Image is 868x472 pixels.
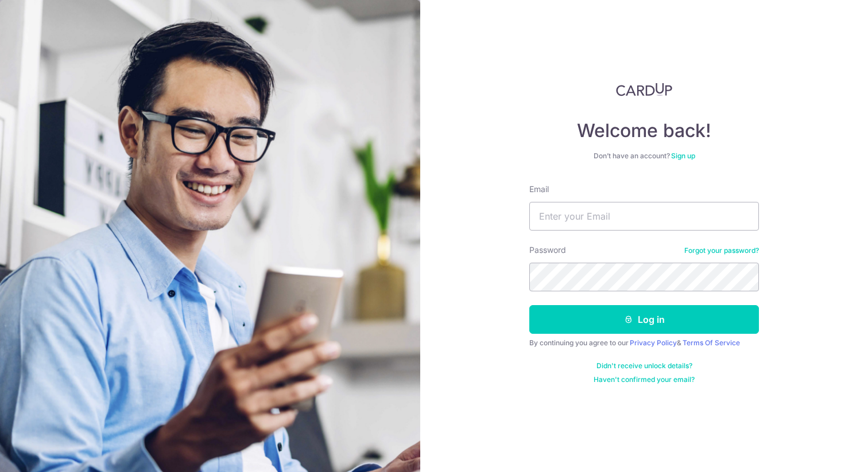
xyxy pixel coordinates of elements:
[616,83,672,96] img: CardUp Logo
[683,338,740,347] a: Terms Of Service
[671,151,695,160] a: Sign up
[630,338,677,347] a: Privacy Policy
[684,246,759,255] a: Forgot your password?
[529,151,759,161] div: Don’t have an account?
[529,305,759,334] button: Log in
[529,119,759,142] h4: Welcome back!
[529,202,759,231] input: Enter your Email
[529,184,549,195] label: Email
[596,361,692,370] a: Didn't receive unlock details?
[529,244,566,256] label: Password
[594,375,695,384] a: Haven't confirmed your email?
[529,338,759,348] div: By continuing you agree to our &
